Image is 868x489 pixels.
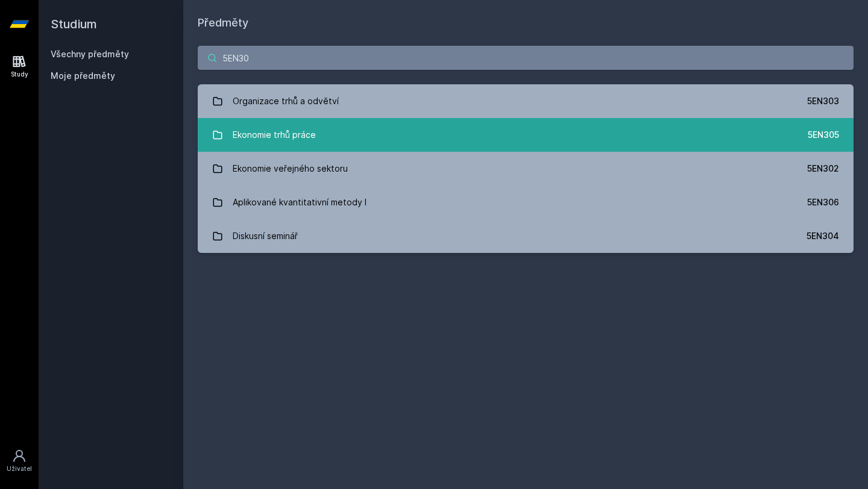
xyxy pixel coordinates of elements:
[198,152,854,185] a: Ekonomie veřejného sektoru 5EN302
[11,70,28,79] div: Study
[198,185,854,219] a: Aplikované kvantitativní metody I 5EN306
[198,14,854,31] h1: Předměty
[51,70,115,82] span: Moje předměty
[233,89,339,113] div: Organizace trhů a odvětví
[7,464,32,473] div: Uživatel
[807,196,839,208] div: 5EN306
[233,123,316,147] div: Ekonomie trhů práce
[51,49,129,59] a: Všechny předměty
[2,443,36,479] a: Uživatel
[233,190,366,214] div: Aplikované kvantitativní metody I
[198,118,854,152] a: Ekonomie trhů práce 5EN305
[198,84,854,118] a: Organizace trhů a odvětví 5EN303
[198,46,854,70] input: Název nebo ident předmětu…
[808,129,839,141] div: 5EN305
[198,219,854,253] a: Diskusní seminář 5EN304
[807,230,839,242] div: 5EN304
[807,95,839,107] div: 5EN303
[2,48,36,85] a: Study
[807,163,839,175] div: 5EN302
[233,224,298,248] div: Diskusní seminář
[233,157,348,181] div: Ekonomie veřejného sektoru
